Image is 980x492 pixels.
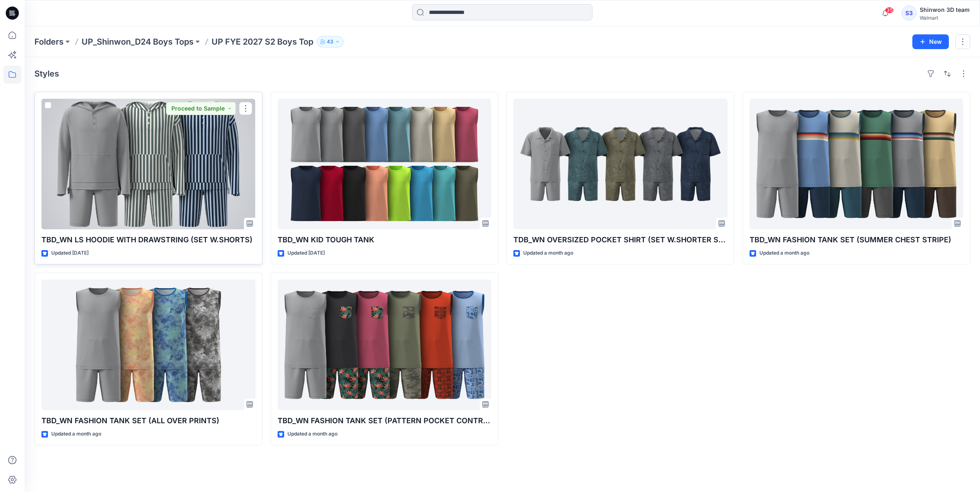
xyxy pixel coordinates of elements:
p: TBD_WN FASHION TANK SET (ALL OVER PRINTS) [41,415,255,427]
a: TDB_WN OVERSIZED POCKET SHIRT (SET W.SHORTER SHORTS) [513,99,727,229]
div: Walmart [920,15,970,21]
p: UP FYE 2027 S2 Boys Top [212,36,313,47]
a: TBD_WN LS HOODIE WITH DRAWSTRING (SET W.SHORTS) [41,99,255,229]
a: TBD_WN KID TOUGH TANK [278,99,492,229]
p: Updated [DATE] [287,249,325,257]
a: TBD_WN FASHION TANK SET (SUMMER CHEST STRIPE) [750,99,964,229]
div: Shinwon 3D team [920,5,970,15]
a: Folders [34,36,64,47]
p: Updated a month ago [51,430,101,438]
span: 35 [885,7,894,14]
p: Updated a month ago [759,249,809,257]
p: TDB_WN OVERSIZED POCKET SHIRT (SET W.SHORTER SHORTS) [513,234,727,246]
h4: Styles [34,69,59,79]
p: TBD_WN KID TOUGH TANK [278,234,492,246]
a: TBD_WN FASHION TANK SET (PATTERN POCKET CONTR BINDING) [278,280,492,410]
p: TBD_WN FASHION TANK SET (SUMMER CHEST STRIPE) [750,234,964,246]
button: New [912,34,949,49]
p: TBD_WN LS HOODIE WITH DRAWSTRING (SET W.SHORTS) [41,234,255,246]
p: Updated [DATE] [51,249,89,257]
a: TBD_WN FASHION TANK SET (ALL OVER PRINTS) [41,280,255,410]
div: S3 [902,6,916,20]
p: 43 [327,37,333,46]
p: TBD_WN FASHION TANK SET (PATTERN POCKET CONTR BINDING) [278,415,492,427]
a: UP_Shinwon_D24 Boys Tops [82,36,194,47]
p: Updated a month ago [523,249,573,257]
button: 43 [317,36,344,47]
p: Updated a month ago [287,430,337,438]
